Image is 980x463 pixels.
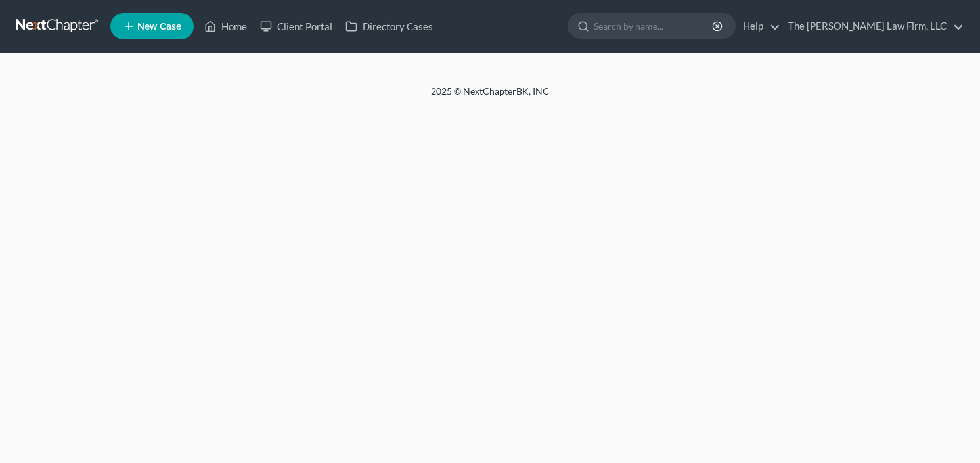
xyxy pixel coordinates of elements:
[198,14,254,38] a: Home
[137,22,181,32] span: New Case
[339,14,439,38] a: Directory Cases
[736,14,780,38] a: Help
[254,14,339,38] a: Client Portal
[594,14,714,38] input: Search by name...
[782,14,964,38] a: The [PERSON_NAME] Law Firm, LLC
[116,85,864,108] div: 2025 © NextChapterBK, INC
